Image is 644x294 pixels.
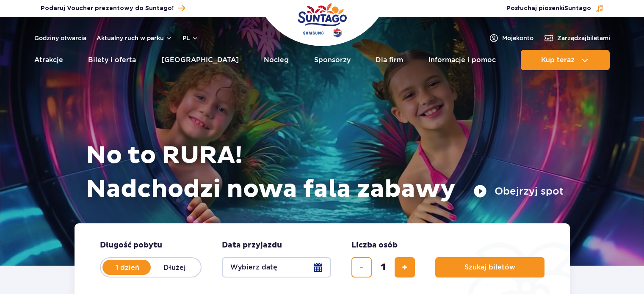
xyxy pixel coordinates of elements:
[428,50,496,70] a: Informacje i pomoc
[521,50,610,70] button: Kup teraz
[161,50,239,70] a: [GEOGRAPHIC_DATA]
[489,33,533,43] a: Mojekonto
[506,4,604,13] button: Posłuchaj piosenkiSuntago
[564,5,591,11] span: Suntago
[435,257,544,278] button: Szukaj biletów
[464,264,515,271] span: Szukaj biletów
[88,50,136,70] a: Bilety i oferta
[34,50,63,70] a: Atrakcje
[100,240,162,250] span: Długość pobytu
[182,34,199,42] button: pl
[41,3,185,14] a: Podaruj Voucher prezentowy do Suntago!
[376,50,403,70] a: Dla firm
[351,240,398,250] span: Liczba osób
[97,35,172,41] button: Aktualny ruch w parku
[222,257,331,278] button: Wybierz datę
[103,258,152,276] label: 1 dzień
[86,139,564,206] h1: No to RURA! Nadchodzi nowa fala zabawy
[395,257,415,278] button: dodaj bilet
[544,33,610,43] a: Zarządzajbiletami
[506,4,591,13] span: Posłuchaj piosenki
[34,34,86,42] a: Godziny otwarcia
[373,257,393,278] input: liczba biletów
[222,240,282,250] span: Data przyjazdu
[473,184,564,198] button: Obejrzyj spot
[314,50,351,70] a: Sponsorzy
[351,257,372,278] button: usuń bilet
[557,34,610,42] span: Zarządzaj biletami
[541,56,575,64] span: Kup teraz
[502,34,533,42] span: Moje konto
[41,4,174,13] span: Podaruj Voucher prezentowy do Suntago!
[151,258,199,276] label: Dłużej
[264,50,289,70] a: Nocleg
